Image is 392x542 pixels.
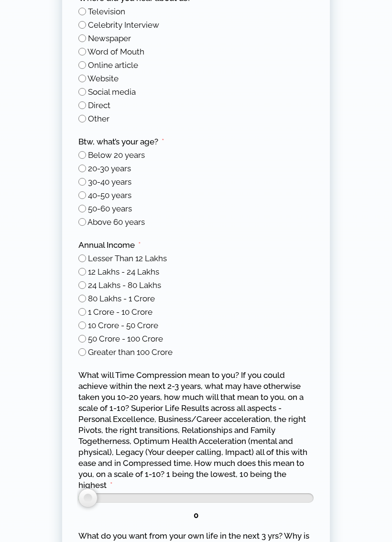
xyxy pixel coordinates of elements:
input: Other [78,115,86,122]
span: 30-40 years [88,177,131,187]
span: Other [88,114,109,123]
span: 50-60 years [88,204,132,213]
span: 50 Crore - 100 Crore [88,334,163,343]
span: Below 20 years [88,150,145,160]
span: Website [87,74,119,83]
input: 80 Lakhs - 1 Crore [78,295,86,302]
span: Social media [88,87,136,97]
input: Lesser Than 12 Lakhs [78,254,86,262]
input: 12 Lakhs - 24 Lakhs [78,268,86,276]
span: 20-30 years [88,164,131,173]
input: Celebrity Interview [78,21,86,29]
span: 24 Lakhs - 80 Lakhs [88,280,161,290]
input: Greater than 100 Crore [78,348,86,356]
label: What will Time Compression mean to you? If you could achieve within the next 2-3 years, what may ... [78,370,314,491]
input: 20-30 years [78,165,86,172]
label: Annual Income [78,240,141,251]
input: 1 Crore - 10 Crore [78,308,86,316]
span: 40-50 years [88,190,131,200]
input: 30-40 years [78,178,86,186]
input: 50 Crore - 100 Crore [78,335,86,343]
input: Television [78,8,86,15]
span: Online article [88,60,138,70]
span: Television [88,7,125,16]
input: 24 Lakhs - 80 Lakhs [78,281,86,289]
input: Word of Mouth [78,48,86,55]
input: Newspaper [78,34,86,42]
input: 10 Crore - 50 Crore [78,321,86,329]
span: Above 60 years [87,217,145,227]
input: Social media [78,88,86,96]
input: 50-60 years [78,205,86,212]
input: Below 20 years [78,151,86,159]
span: 10 Crore - 50 Crore [88,321,158,330]
span: Word of Mouth [87,47,144,56]
input: Direct [78,101,86,109]
span: 80 Lakhs - 1 Crore [88,294,155,303]
span: Newspaper [88,33,131,43]
input: Above 60 years [78,218,86,226]
span: Lesser Than 12 Lakhs [88,254,167,263]
input: 40-50 years [78,191,86,199]
span: Direct [88,100,110,110]
span: Celebrity Interview [88,20,159,30]
span: Greater than 100 Crore [88,347,173,357]
input: Online article [78,61,86,69]
input: Website [78,75,86,82]
span: 1 Crore - 10 Crore [88,307,152,317]
label: Btw, what’s your age? [78,136,164,147]
div: 0 [78,510,314,521]
span: 12 Lakhs - 24 Lakhs [88,267,159,277]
